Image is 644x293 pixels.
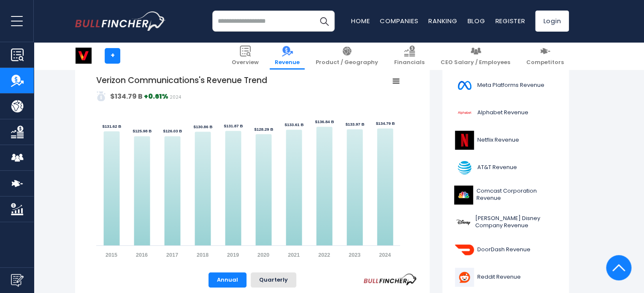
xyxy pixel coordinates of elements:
[451,101,565,124] a: Alphabet Revenue
[75,11,166,31] a: Go to homepage
[456,268,477,287] img: RDDT logo
[145,98,169,107] strong: +0.61%
[105,48,120,64] a: +
[98,72,411,116] h3: Verizon Communications's Revenue Trend
[449,211,563,234] a: [PERSON_NAME] Disney Company Revenue
[105,170,123,175] text: $131.62 B
[521,42,569,70] a: Competitors
[456,185,476,204] img: CMCSA logo
[110,91,143,101] strong: $134.79 B
[449,266,563,289] a: Reddit Revenue
[451,266,565,289] a: Reddit Revenue
[469,16,487,25] a: Blog
[197,252,208,258] text: 2018
[196,171,214,175] text: $130.86 B
[349,252,360,258] text: 2023
[257,252,269,258] text: 2020
[535,11,569,32] a: Login
[316,59,378,66] span: Product / Geography
[332,59,390,66] span: Product / Geography
[445,42,520,69] a: CEO Salary / Employees
[451,129,565,152] a: Netflix Revenue
[526,42,571,69] a: Competitors
[451,156,565,179] a: AT&T Revenue
[351,16,370,25] a: Home
[136,252,148,258] text: 2016
[107,48,122,63] a: +
[449,74,563,97] a: Meta Platforms Revenue
[135,175,154,179] text: $125.98 B
[401,42,439,69] a: Financials
[144,91,168,101] strong: +0.61%
[270,42,305,70] a: Revenue
[454,240,475,259] img: DASH logo
[106,252,117,258] text: 2015
[441,59,510,66] span: CEO Salary / Employees
[379,168,397,172] text: $134.79 B
[449,101,563,124] a: Alphabet Revenue
[232,59,259,66] span: Overview
[251,272,296,288] button: Quarterly
[170,94,181,100] span: 2024
[77,11,168,31] a: Go to homepage
[394,59,425,66] span: Financials
[311,42,383,70] a: Product / Geography
[76,48,92,64] img: VZ logo
[288,252,300,258] text: 2021
[450,59,515,66] span: CEO Salary / Employees
[257,173,275,177] text: $128.29 B
[96,75,267,86] tspan: Verizon Communications's Revenue Trend
[376,121,395,126] text: $134.79 B
[467,16,485,25] a: Blog
[389,42,430,70] a: Financials
[98,98,108,108] img: icon
[456,213,475,232] img: DIS logo
[75,11,166,31] img: bullfincher logo
[318,166,336,170] text: $136.84 B
[78,48,94,64] img: VZ logo
[254,127,273,132] text: $128.29 B
[382,16,420,25] a: Companies
[454,158,475,177] img: T logo
[449,156,563,179] a: AT&T Revenue
[287,169,306,173] text: $133.61 B
[456,240,477,259] img: DASH logo
[316,72,411,95] img: sdfgfg
[133,129,152,133] text: $125.98 B
[208,272,246,288] button: Annual
[288,42,321,69] a: Revenue
[315,119,334,124] text: $136.84 B
[247,42,282,69] a: Overview
[172,99,184,106] em: 2024
[252,59,277,66] span: Overview
[284,122,303,127] text: $133.61 B
[166,175,184,179] text: $126.03 B
[456,131,477,150] img: NFLX logo
[456,76,477,95] img: META logo
[327,42,395,69] a: Product / Geography
[77,11,168,31] img: bullfincher logo
[380,16,418,25] a: Companies
[454,268,475,287] img: RDDT logo
[111,98,142,107] em: $134.79 B
[537,11,571,32] a: Login
[454,76,475,95] img: META logo
[497,16,527,25] a: Register
[293,59,316,66] span: Revenue
[224,124,243,128] text: $131.87 B
[314,11,335,32] button: Search
[379,252,391,258] text: 2024
[454,213,473,232] img: DIS logo
[531,59,566,66] span: Competitors
[428,16,457,25] a: Ranking
[227,170,245,174] text: $131.87 B
[451,74,565,97] a: Meta Platforms Revenue
[454,103,475,122] img: GOOGL logo
[456,103,477,122] img: GOOGL logo
[348,169,366,173] text: $133.97 B
[456,158,477,177] img: T logo
[454,185,474,204] img: CMCSA logo
[406,59,434,66] span: Financials
[430,16,459,25] a: Ranking
[102,124,121,129] text: $131.62 B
